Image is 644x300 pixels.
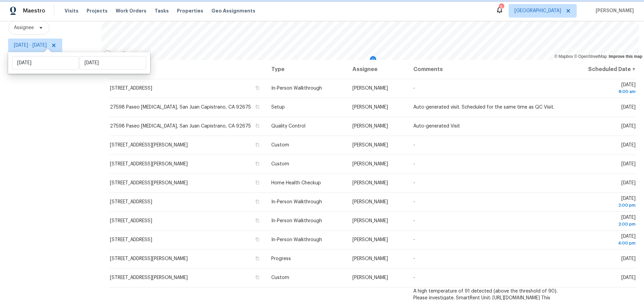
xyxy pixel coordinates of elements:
[271,143,289,147] span: Custom
[413,218,415,223] span: -
[110,256,188,261] span: [STREET_ADDRESS][PERSON_NAME]
[593,7,634,14] span: [PERSON_NAME]
[609,54,642,59] a: Improve this map
[110,200,152,204] span: [STREET_ADDRESS]
[177,7,203,14] span: Properties
[413,105,554,110] span: Auto-generated visit. Scheduled for the same time as QC Visit.
[352,237,388,242] span: [PERSON_NAME]
[352,124,388,129] span: [PERSON_NAME]
[352,181,388,185] span: [PERSON_NAME]
[370,56,376,67] div: Map marker
[571,240,636,247] div: 4:00 pm
[254,161,260,167] button: Copy Address
[110,105,251,110] span: 27598 Paseo [MEDICAL_DATA], San Juan Capistrano, CA 92675
[571,88,636,95] div: 8:00 am
[352,200,388,204] span: [PERSON_NAME]
[79,56,146,70] input: End date
[408,60,566,79] th: Comments
[116,7,146,14] span: Work Orders
[571,234,636,247] span: [DATE]
[413,86,415,91] span: -
[271,237,322,242] span: In-Person Walkthrough
[14,42,47,49] span: [DATE] - [DATE]
[254,236,260,243] button: Copy Address
[621,162,636,166] span: [DATE]
[110,218,152,223] span: [STREET_ADDRESS]
[271,275,289,280] span: Custom
[110,162,188,166] span: [STREET_ADDRESS][PERSON_NAME]
[621,181,636,185] span: [DATE]
[566,60,636,79] th: Scheduled Date ↑
[14,24,34,31] span: Assignee
[413,237,415,242] span: -
[254,217,260,224] button: Copy Address
[413,256,415,261] span: -
[155,8,169,13] span: Tasks
[352,143,388,147] span: [PERSON_NAME]
[87,7,108,14] span: Projects
[554,54,573,59] a: Mapbox
[413,124,460,129] span: Auto-generated Visit
[571,202,636,209] div: 2:00 pm
[271,200,322,204] span: In-Person Walkthrough
[211,7,255,14] span: Geo Assignments
[254,85,260,91] button: Copy Address
[571,196,636,209] span: [DATE]
[65,7,78,14] span: Visits
[23,7,45,14] span: Maestro
[352,105,388,110] span: [PERSON_NAME]
[352,275,388,280] span: [PERSON_NAME]
[110,143,188,147] span: [STREET_ADDRESS][PERSON_NAME]
[352,162,388,166] span: [PERSON_NAME]
[110,181,188,185] span: [STREET_ADDRESS][PERSON_NAME]
[571,221,636,228] div: 2:00 pm
[347,60,408,79] th: Assignee
[271,105,285,110] span: Setup
[254,199,260,205] button: Copy Address
[110,60,266,79] th: Address
[413,143,415,147] span: -
[413,275,415,280] span: -
[103,50,133,58] a: Mapbox homepage
[413,200,415,204] span: -
[571,83,636,95] span: [DATE]
[271,124,305,129] span: Quality Control
[254,180,260,186] button: Copy Address
[254,274,260,280] button: Copy Address
[413,162,415,166] span: -
[271,218,322,223] span: In-Person Walkthrough
[352,256,388,261] span: [PERSON_NAME]
[254,123,260,129] button: Copy Address
[254,104,260,110] button: Copy Address
[271,86,322,91] span: In-Person Walkthrough
[499,4,504,11] div: 5
[514,7,561,14] span: [GEOGRAPHIC_DATA]
[621,124,636,129] span: [DATE]
[12,56,79,70] input: Start date
[254,255,260,261] button: Copy Address
[271,181,321,185] span: Home Health Checkup
[413,181,415,185] span: -
[110,86,152,91] span: [STREET_ADDRESS]
[571,215,636,228] span: [DATE]
[266,60,347,79] th: Type
[110,124,251,129] span: 27598 Paseo [MEDICAL_DATA], San Juan Capistrano, CA 92675
[352,86,388,91] span: [PERSON_NAME]
[621,105,636,110] span: [DATE]
[271,256,291,261] span: Progress
[110,237,152,242] span: [STREET_ADDRESS]
[621,143,636,147] span: [DATE]
[254,142,260,148] button: Copy Address
[574,54,607,59] a: OpenStreetMap
[621,275,636,280] span: [DATE]
[621,256,636,261] span: [DATE]
[110,275,188,280] span: [STREET_ADDRESS][PERSON_NAME]
[271,162,289,166] span: Custom
[352,218,388,223] span: [PERSON_NAME]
